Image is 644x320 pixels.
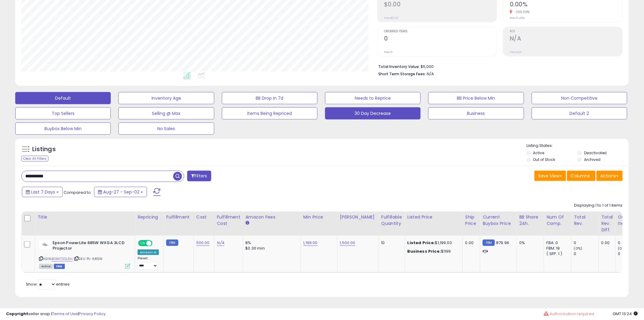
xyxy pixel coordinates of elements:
[428,92,524,104] button: BB Price Below Min
[79,311,106,317] a: Privacy Policy
[6,311,106,317] div: seller snap | |
[32,145,56,154] h5: Listings
[325,107,421,119] button: 30 Day Decrease
[574,214,596,227] div: Total Rev.
[381,240,400,246] div: 10
[510,50,522,54] small: Prev: N/A
[118,123,214,135] button: No Sales
[325,92,421,104] button: Needs to Reprice
[513,10,530,14] small: -100.00%
[53,240,127,253] b: Epson PowerLite 685W WXGA 3LCD Projector
[26,281,70,287] span: Show: entries
[22,187,63,197] button: Last 7 Days
[103,189,139,195] span: Aug-27 - Sep-02
[39,240,130,268] div: ASIN:
[166,240,178,246] small: FBM
[427,71,434,77] span: N/A
[39,240,51,249] img: 21LB5NJG9gL._SL40_.jpg
[618,251,643,257] div: 0
[527,143,629,149] p: Listing States:
[408,240,435,246] b: Listed Price:
[37,214,132,220] div: Title
[222,107,317,119] button: Items Being Repriced
[138,250,159,255] div: Amazon AI
[21,156,48,162] div: Clear All Filters
[428,107,524,119] button: Business
[567,171,596,181] button: Columns
[15,107,111,119] button: Top Sellers
[118,107,214,119] button: Selling @ Max
[384,50,393,54] small: Prev: 0
[618,214,640,227] div: Ordered Items
[139,240,146,246] span: ON
[510,16,524,20] small: Prev: 0.43%
[597,171,623,181] button: Actions
[618,240,643,246] div: 0
[532,92,627,104] button: Non Competitive
[601,240,611,246] div: 0.00
[547,214,569,227] div: Num of Comp.
[408,249,458,254] div: $1199
[51,256,73,261] a: B01MT0GLRH
[510,30,622,33] span: ROI
[64,190,92,195] span: Compared to:
[533,150,544,155] label: Active
[166,214,191,220] div: Fulfillment
[465,240,475,246] div: 0.00
[118,92,214,104] button: Inventory Age
[510,1,622,9] h2: 0.00%
[39,264,53,269] span: All listings currently available for purchase on Amazon
[510,35,622,43] h2: N/A
[496,240,509,246] span: 879.96
[519,240,539,246] div: 0%
[519,214,541,227] div: BB Share 24h.
[303,240,318,246] a: 1,199.00
[408,214,460,220] div: Listed Price
[533,157,555,162] label: Out of Stock
[246,246,296,251] div: $0.30 min
[483,240,495,246] small: FBM
[217,214,240,227] div: Fulfillment Cost
[303,214,335,220] div: Min Price
[187,171,211,181] button: Filters
[384,1,497,9] h2: $0.00
[196,214,212,220] div: Cost
[246,240,296,246] div: 8%
[138,214,161,220] div: Repricing
[483,214,514,227] div: Current Buybox Price
[378,64,420,69] b: Total Inventory Value:
[384,30,497,33] span: Ordered Items
[378,62,618,70] li: $5,000
[381,214,402,227] div: Fulfillable Quantity
[222,92,317,104] button: BB Drop in 7d
[138,256,159,270] div: Preset:
[408,248,441,254] b: Business Price:
[547,240,567,246] div: FBA: 0
[52,311,78,317] a: Terms of Use
[534,171,566,181] button: Save View
[547,246,567,251] div: FBM: 19
[618,246,627,251] small: (0%)
[408,240,458,246] div: $1,199.00
[571,173,590,179] span: Columns
[547,251,567,257] div: ( SFP: 1 )
[574,246,583,251] small: (0%)
[152,240,161,246] span: OFF
[574,251,599,257] div: 0
[340,240,355,246] a: 1,500.00
[6,311,28,317] strong: Copyright
[15,92,111,104] button: Default
[246,220,249,226] small: Amazon Fees.
[465,214,478,227] div: Ship Price
[532,107,627,119] button: Default 2
[54,264,65,269] span: FBM
[384,16,398,20] small: Prev: $0.00
[196,240,210,246] a: 500.00
[378,71,426,76] b: Short Term Storage Fees:
[584,150,607,155] label: Deactivated
[584,157,600,162] label: Archived
[340,214,376,220] div: [PERSON_NAME]
[613,311,638,317] span: 2025-09-10 13:24 GMT
[31,189,55,195] span: Last 7 Days
[74,256,103,261] span: | SKU: PL-685W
